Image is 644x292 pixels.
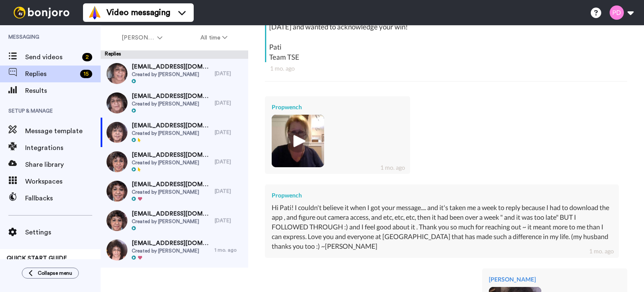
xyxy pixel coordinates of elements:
[25,176,101,187] span: Workspaces
[101,147,248,176] a: [EMAIL_ADDRESS][DOMAIN_NAME]Created by [PERSON_NAME][DATE]
[88,6,101,19] img: vm-color.svg
[25,52,79,62] span: Send videos
[106,239,127,260] img: c7f835fd-6669-43c8-b785-674e8f42e213-thumb.jpg
[25,143,101,153] span: Integrations
[122,34,156,42] span: [PERSON_NAME]
[25,227,101,237] span: Settings
[38,270,72,276] span: Collapse menu
[101,88,248,118] a: [EMAIL_ADDRESS][DOMAIN_NAME]Created by [PERSON_NAME][DATE]
[132,130,210,137] span: Created by [PERSON_NAME]
[215,129,244,136] div: [DATE]
[132,100,210,107] span: Created by [PERSON_NAME]
[589,247,614,255] div: 1 mo. ago
[272,103,403,111] div: Propwench
[132,92,210,100] span: [EMAIL_ADDRESS][DOMAIN_NAME]
[132,247,210,254] span: Created by [PERSON_NAME]
[132,180,210,189] span: [EMAIL_ADDRESS][DOMAIN_NAME]
[215,70,244,77] div: [DATE]
[215,217,244,224] div: [DATE]
[132,71,210,78] span: Created by [PERSON_NAME]
[270,64,622,73] div: 1 mo. ago
[10,7,73,18] img: bj-logo-header-white.svg
[182,30,247,45] button: All time
[101,50,248,59] div: Replies
[25,86,101,96] span: Results
[82,53,92,61] div: 2
[215,247,244,253] div: 1 mo. ago
[215,100,244,106] div: [DATE]
[132,218,210,225] span: Created by [PERSON_NAME]
[380,163,405,172] div: 1 mo. ago
[132,189,210,195] span: Created by [PERSON_NAME]
[106,181,127,202] img: d428862f-77af-4312-b6ba-d74dca7fce7e-thumb.jpg
[101,118,248,147] a: [EMAIL_ADDRESS][DOMAIN_NAME]Created by [PERSON_NAME][DATE]
[25,160,101,170] span: Share library
[106,92,127,113] img: d4695acf-e5bb-40f6-a370-2a144e15ae2c-thumb.jpg
[25,193,101,203] span: Fallbacks
[132,239,210,247] span: [EMAIL_ADDRESS][DOMAIN_NAME]
[132,159,210,166] span: Created by [PERSON_NAME]
[132,63,210,71] span: [EMAIL_ADDRESS][DOMAIN_NAME]
[286,129,309,153] img: ic_play_thick.png
[272,191,612,200] div: Propwench
[106,7,170,18] span: Video messaging
[101,176,248,206] a: [EMAIL_ADDRESS][DOMAIN_NAME]Created by [PERSON_NAME][DATE]
[215,188,244,195] div: [DATE]
[106,210,127,231] img: 79e0e469-37e6-4f62-93a4-25eb4704f35f-thumb.jpg
[489,275,621,284] div: [PERSON_NAME]
[25,69,77,79] span: Replies
[101,206,248,235] a: [EMAIL_ADDRESS][DOMAIN_NAME]Created by [PERSON_NAME][DATE]
[80,70,92,78] div: 15
[22,268,79,279] button: Collapse menu
[25,126,101,136] span: Message template
[106,122,127,143] img: 8e4800fa-db6d-483b-bcf1-e3a78b181320-thumb.jpg
[106,63,127,84] img: 5ef5c773-e6c5-49e2-ac17-0fc1f8e0d1e9-thumb.jpg
[269,12,625,62] div: Hi [PERSON_NAME], Just dropping in to let you know I saw your Aha comment in the Conjuring Abunda...
[132,121,210,130] span: [EMAIL_ADDRESS][DOMAIN_NAME]
[102,30,182,45] button: [PERSON_NAME]
[101,59,248,88] a: [EMAIL_ADDRESS][DOMAIN_NAME]Created by [PERSON_NAME][DATE]
[106,151,127,172] img: e0bf3a6b-fa9e-4119-9d90-30f32df7c5fb-thumb.jpg
[215,158,244,165] div: [DATE]
[272,203,612,251] div: Hi Pati! I couldn't believe it when I got your message.... and it's taken me a week to reply beca...
[7,255,67,261] span: QUICK START GUIDE
[132,210,210,218] span: [EMAIL_ADDRESS][DOMAIN_NAME]
[101,235,248,265] a: [EMAIL_ADDRESS][DOMAIN_NAME]Created by [PERSON_NAME]1 mo. ago
[132,151,210,159] span: [EMAIL_ADDRESS][DOMAIN_NAME]
[272,115,324,167] img: 815098ff-b300-4895-9969-1b3d981573ad-thumb.jpg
